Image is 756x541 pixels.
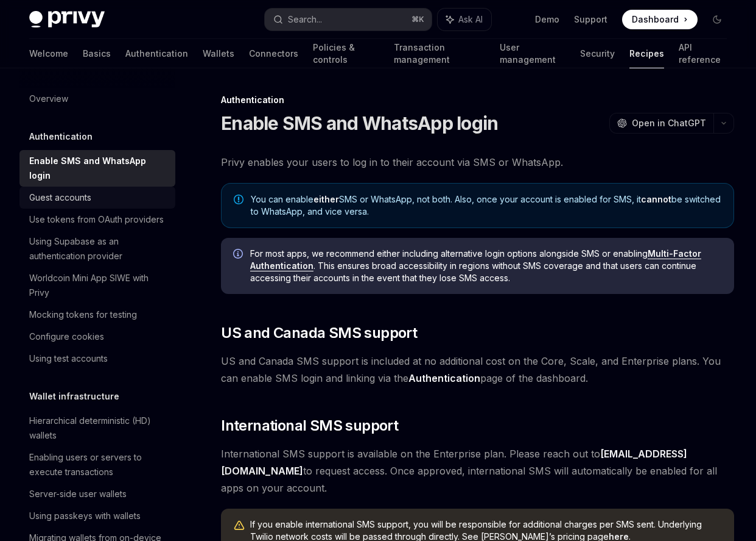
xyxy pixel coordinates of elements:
[313,39,379,68] a: Policies & controls
[29,509,141,523] div: Using passkeys with wallets
[221,416,398,435] span: International SMS support
[288,12,322,27] div: Search...
[203,39,234,68] a: Wallets
[29,154,168,183] div: Enable SMS and WhatsApp login
[19,483,175,505] a: Server-side user wallets
[83,39,111,68] a: Basics
[29,271,168,300] div: Worldcoin Mini App SIWE with Privy
[609,113,713,134] button: Open in ChatGPT
[29,129,93,144] h5: Authentication
[19,410,175,446] a: Hierarchical deterministic (HD) wallets
[19,88,175,110] a: Overview
[233,520,245,532] svg: Warning
[234,195,243,204] svg: Note
[29,212,164,227] div: Use tokens from OAuth providers
[580,39,615,68] a: Security
[19,209,175,231] a: Use tokens from OAuth providers
[19,187,175,209] a: Guest accounts
[500,39,565,68] a: User management
[125,39,188,68] a: Authentication
[394,39,486,68] a: Transaction management
[411,15,424,24] span: ⌘ K
[574,13,607,26] a: Support
[29,39,68,68] a: Welcome
[29,487,127,501] div: Server-side user wallets
[629,39,664,68] a: Recipes
[265,9,431,30] button: Search...⌘K
[29,190,91,205] div: Guest accounts
[408,372,480,384] strong: Authentication
[622,10,698,29] a: Dashboard
[251,193,721,218] span: You can enable SMS or WhatsApp, not both. Also, once your account is enabled for SMS, it be switc...
[19,150,175,187] a: Enable SMS and WhatsApp login
[19,326,175,348] a: Configure cookies
[29,351,108,366] div: Using test accounts
[221,154,734,171] span: Privy enables your users to log in to their account via SMS or WhatsApp.
[221,323,417,343] span: US and Canada SMS support
[221,94,734,106] div: Authentication
[29,329,104,344] div: Configure cookies
[221,353,734,387] span: US and Canada SMS support is included at no additional cost on the Core, Scale, and Enterprise pl...
[249,39,298,68] a: Connectors
[250,248,722,284] span: For most apps, we recommend either including alternative login options alongside SMS or enabling ...
[19,231,175,267] a: Using Supabase as an authentication provider
[29,389,119,404] h5: Wallet infrastructure
[29,11,105,28] img: dark logo
[19,267,175,304] a: Worldcoin Mini App SIWE with Privy
[19,505,175,527] a: Using passkeys with wallets
[221,445,734,496] span: International SMS support is available on the Enterprise plan. Please reach out to to request acc...
[632,117,706,129] span: Open in ChatGPT
[29,307,137,322] div: Mocking tokens for testing
[632,13,679,26] span: Dashboard
[679,39,727,68] a: API reference
[19,304,175,326] a: Mocking tokens for testing
[29,450,168,479] div: Enabling users or servers to execute transactions
[535,13,559,26] a: Demo
[221,112,498,134] h1: Enable SMS and WhatsApp login
[707,10,727,29] button: Toggle dark mode
[313,194,339,204] strong: either
[29,414,168,443] div: Hierarchical deterministic (HD) wallets
[641,194,671,204] strong: cannot
[19,348,175,370] a: Using test accounts
[29,234,168,263] div: Using Supabase as an authentication provider
[438,9,491,30] button: Ask AI
[458,13,483,26] span: Ask AI
[19,446,175,483] a: Enabling users or servers to execute transactions
[29,91,68,106] div: Overview
[233,249,245,261] svg: Info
